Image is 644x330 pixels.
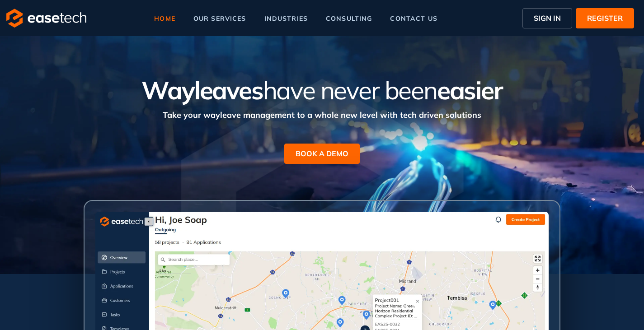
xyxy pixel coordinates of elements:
[522,8,572,28] button: SIGN IN
[326,15,372,22] span: consulting
[62,104,582,121] div: Take your wayleave management to a whole new level with tech driven solutions
[437,74,503,106] span: easier
[141,74,263,106] span: Wayleaves
[296,148,348,159] span: BOOK A DEMO
[587,13,623,23] span: REGISTER
[6,9,86,28] img: logo
[576,8,634,28] button: REGISTER
[193,15,246,22] span: our services
[263,74,437,106] span: have never been
[284,144,360,164] button: BOOK A DEMO
[534,13,561,23] span: SIGN IN
[154,15,175,22] span: home
[264,15,308,22] span: industries
[390,15,437,22] span: contact us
